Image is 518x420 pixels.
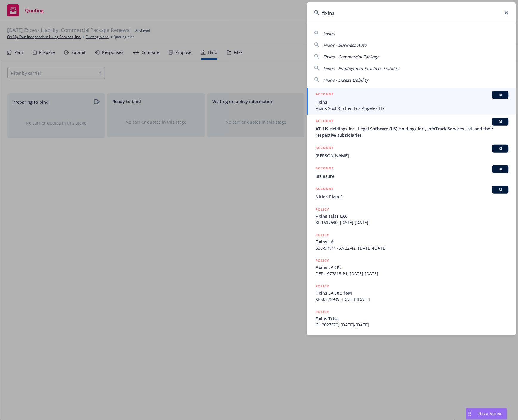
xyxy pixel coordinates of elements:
span: XBS0175989, [DATE]-[DATE] [316,296,509,302]
a: ACCOUNTBINitins Pizza 2 [307,183,516,203]
span: BI [494,187,506,192]
span: DEP-1977815-P1, [DATE]-[DATE] [316,270,509,277]
span: Fixins [316,99,509,105]
a: POLICYFixins LA EPLDEP-1977815-P1, [DATE]-[DATE] [307,254,516,280]
a: POLICYFixins Tulsa EXCXL 1637530, [DATE]-[DATE] [307,203,516,229]
span: Fixins LA [316,239,509,245]
h5: POLICY [316,206,329,212]
span: GL 2027870, [DATE]-[DATE] [316,322,509,328]
h5: ACCOUNT [316,186,334,193]
a: ACCOUNTBI[PERSON_NAME] [307,141,516,162]
span: Fixins Tulsa EXC [316,213,509,219]
span: Nitins Pizza 2 [316,194,509,200]
span: Fixins - Employment Practices Liability [323,66,399,71]
h5: ACCOUNT [316,118,334,125]
span: BI [494,119,506,125]
a: POLICYFixins LA680-9R911757-22-42, [DATE]-[DATE] [307,229,516,254]
span: 680-9R911757-22-42, [DATE]-[DATE] [316,245,509,251]
a: POLICYFixins TulsaGL 2027870, [DATE]-[DATE] [307,306,516,331]
span: Fixins - Excess Liability [323,77,368,83]
span: Nova Assist [479,411,502,416]
input: Search... [307,2,516,24]
span: Fixins - Commercial Package [323,54,380,60]
span: Fixins Soul Kitchen Los Angeles LLC [316,105,509,111]
h5: POLICY [316,232,329,238]
span: ATI US Holdings Inc., Legal Software (US) Holdings Inc., InfoTrack Services Ltd. and their respec... [316,126,509,138]
h5: POLICY [316,258,329,264]
span: Fixins LA EPL [316,264,509,270]
span: Fixins - Business Auto [323,42,367,48]
a: POLICYFixins LA EXC $6MXBS0175989, [DATE]-[DATE] [307,280,516,306]
h5: ACCOUNT [316,165,334,172]
h5: ACCOUNT [316,145,334,152]
span: BI [494,146,506,151]
div: Drag to move [466,408,474,420]
span: BI [494,92,506,98]
h5: ACCOUNT [316,91,334,98]
h5: POLICY [316,283,329,289]
a: ACCOUNTBIBizInsure [307,162,516,183]
a: ACCOUNTBIATI US Holdings Inc., Legal Software (US) Holdings Inc., InfoTrack Services Ltd. and the... [307,115,516,141]
a: ACCOUNTBIFixinsFixins Soul Kitchen Los Angeles LLC [307,88,516,115]
span: Fixins [323,31,335,36]
span: BizInsure [316,173,509,179]
button: Nova Assist [466,408,507,420]
span: BI [494,167,506,172]
span: XL 1637530, [DATE]-[DATE] [316,219,509,225]
span: Fixins Tulsa [316,315,509,322]
span: [PERSON_NAME] [316,153,509,159]
h5: POLICY [316,309,329,315]
span: Fixins LA EXC $6M [316,290,509,296]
